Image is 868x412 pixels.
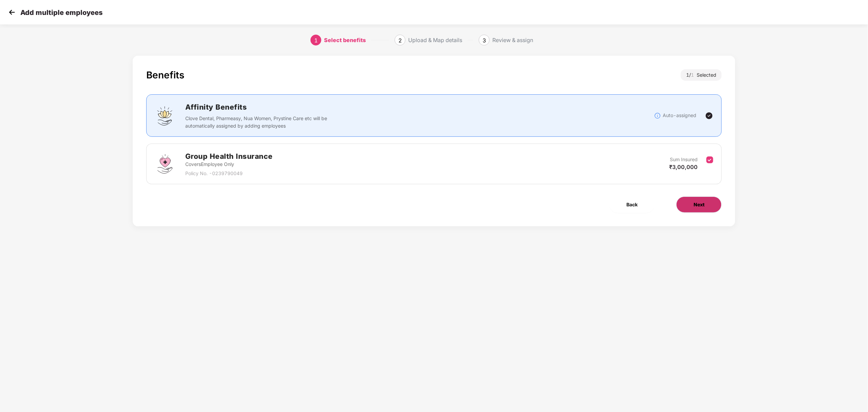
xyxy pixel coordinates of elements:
span: ₹3,00,000 [669,164,698,170]
p: Add multiple employees [20,8,102,17]
div: Upload & Map details [408,35,462,45]
img: svg+xml;base64,PHN2ZyBpZD0iVGljay0yNHgyNCIgeG1sbnM9Imh0dHA6Ly93d3cudzMub3JnLzIwMDAvc3ZnIiB3aWR0aD... [705,112,713,120]
p: Sum Insured [670,156,698,163]
img: svg+xml;base64,PHN2ZyBpZD0iQWZmaW5pdHlfQmVuZWZpdHMiIGRhdGEtbmFtZT0iQWZmaW5pdHkgQmVuZWZpdHMiIHhtbG... [155,106,175,126]
span: Next [694,201,704,208]
img: svg+xml;base64,PHN2ZyBpZD0iSW5mb18tXzMyeDMyIiBkYXRhLW5hbWU9IkluZm8gLSAzMngzMiIgeG1sbnM9Imh0dHA6Ly... [654,112,661,119]
span: 1 [691,72,697,78]
span: 2 [398,37,402,44]
div: Review & assign [492,35,533,45]
img: svg+xml;base64,PHN2ZyB4bWxucz0iaHR0cDovL3d3dy53My5vcmcvMjAwMC9zdmciIHdpZHRoPSIzMCIgaGVpZ2h0PSIzMC... [7,7,17,17]
span: 1 [314,37,318,44]
p: Policy No. - 0239790049 [185,170,273,177]
button: Back [609,196,655,213]
h2: Group Health Insurance [185,151,273,162]
p: Clove Dental, Pharmeasy, Nua Women, Prystine Care etc will be automatically assigned by adding em... [185,115,332,130]
h2: Affinity Benefits [185,101,429,113]
span: Back [626,201,638,208]
div: Select benefits [324,35,366,45]
p: Covers Employee Only [185,161,273,168]
span: 3 [483,37,486,44]
div: 1 / Selected [681,69,722,81]
div: Benefits [146,69,184,81]
p: Auto-assigned [663,112,696,119]
img: svg+xml;base64,PHN2ZyBpZD0iR3JvdXBfSGVhbHRoX0luc3VyYW5jZSIgZGF0YS1uYW1lPSJHcm91cCBIZWFsdGggSW5zdX... [155,154,175,174]
button: Next [676,196,722,213]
